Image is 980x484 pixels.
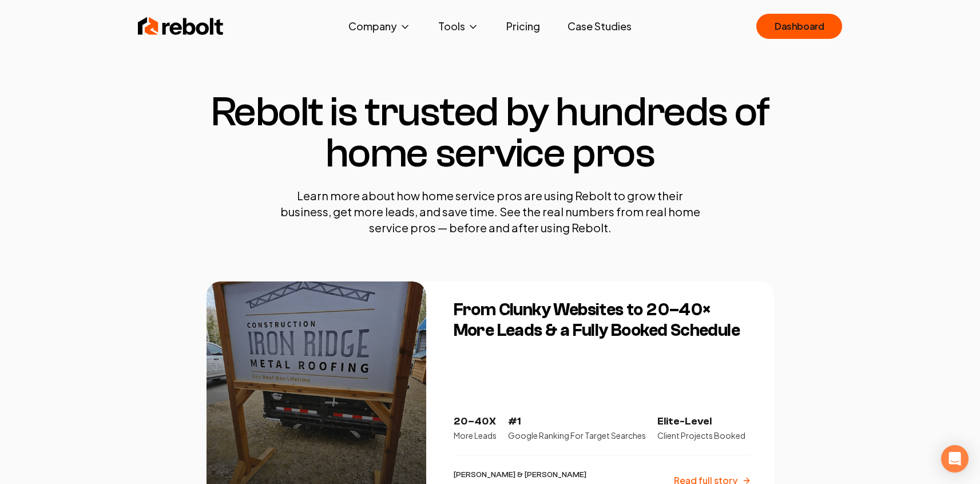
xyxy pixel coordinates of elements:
[454,430,497,441] p: More Leads
[756,14,842,39] a: Dashboard
[339,15,420,38] button: Company
[508,430,646,441] p: Google Ranking For Target Searches
[508,414,646,430] p: #1
[558,15,641,38] a: Case Studies
[207,92,774,174] h1: Rebolt is trusted by hundreds of home service pros
[454,414,497,430] p: 20–40X
[657,430,745,441] p: Client Projects Booked
[657,414,745,430] p: Elite-Level
[497,15,549,38] a: Pricing
[429,15,488,38] button: Tools
[138,15,224,38] img: Rebolt Logo
[941,445,969,473] div: Open Intercom Messenger
[454,469,586,481] p: [PERSON_NAME] & [PERSON_NAME]
[273,188,708,236] p: Learn more about how home service pros are using Rebolt to grow their business, get more leads, a...
[454,300,751,341] h3: From Clunky Websites to 20–40× More Leads & a Fully Booked Schedule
